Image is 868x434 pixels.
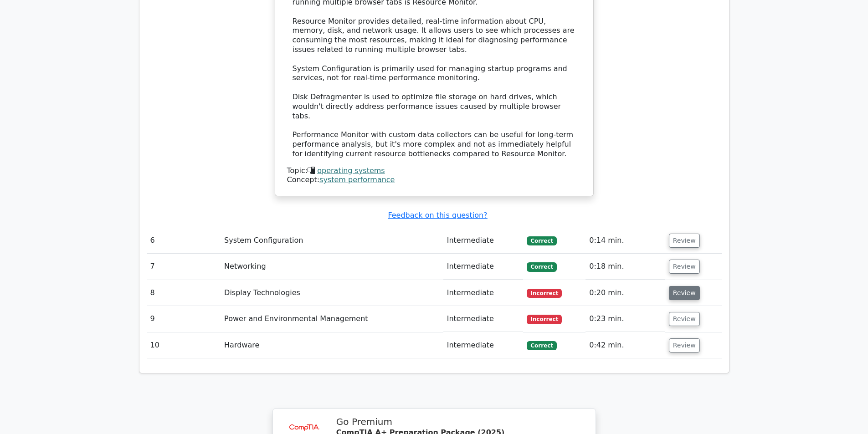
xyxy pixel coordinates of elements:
[443,254,524,280] td: Intermediate
[443,332,524,358] td: Intermediate
[319,175,395,184] a: system performance
[317,166,385,175] a: operating systems
[669,286,700,300] button: Review
[147,254,221,280] td: 7
[388,211,487,220] a: Feedback on this question?
[669,338,700,352] button: Review
[586,228,665,254] td: 0:14 min.
[287,166,581,176] div: Topic:
[669,312,700,326] button: Review
[527,315,562,324] span: Incorrect
[147,306,221,332] td: 9
[147,228,221,254] td: 6
[669,234,700,248] button: Review
[586,254,665,280] td: 0:18 min.
[147,280,221,306] td: 8
[287,175,581,185] div: Concept:
[147,332,221,358] td: 10
[586,280,665,306] td: 0:20 min.
[443,280,524,306] td: Intermediate
[443,228,524,254] td: Intermediate
[527,341,556,350] span: Correct
[586,306,665,332] td: 0:23 min.
[443,306,524,332] td: Intermediate
[221,280,443,306] td: Display Technologies
[221,228,443,254] td: System Configuration
[221,254,443,280] td: Networking
[221,332,443,358] td: Hardware
[527,236,556,245] span: Correct
[669,260,700,274] button: Review
[586,332,665,358] td: 0:42 min.
[527,289,562,298] span: Incorrect
[221,306,443,332] td: Power and Environmental Management
[527,262,556,271] span: Correct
